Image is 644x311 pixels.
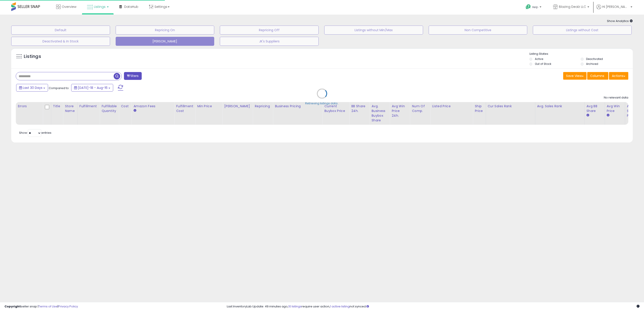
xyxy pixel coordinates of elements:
span: Hi [PERSON_NAME] [602,4,629,9]
button: Listings without Cost [533,26,632,35]
span: DataHub [124,4,138,9]
button: JK's Suppliers [220,37,319,46]
button: [PERSON_NAME] [116,37,214,46]
button: Repricing On [116,26,214,35]
span: Help [532,5,538,9]
a: Hi [PERSON_NAME] [596,4,632,15]
span: Show Analytics [607,19,633,23]
span: Blazing Dealz LLC [559,4,586,9]
a: Help [522,1,546,15]
i: Get Help [525,4,531,10]
button: Default [11,26,110,35]
button: Deactivated & In Stock [11,37,110,46]
span: Listings [94,4,106,9]
button: Listings without Min/Max [324,26,423,35]
button: Repricing Off [220,26,319,35]
div: Retrieving listings data.. [305,101,339,105]
button: Non Competitive [429,26,527,35]
span: Overview [62,4,76,9]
